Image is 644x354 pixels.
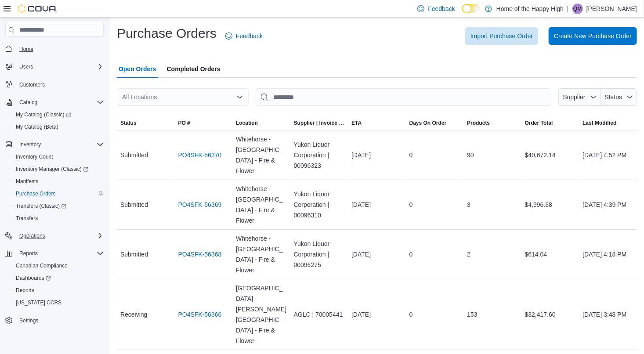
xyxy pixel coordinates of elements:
span: Catalog [16,97,104,108]
div: [DATE] 3:48 PM [579,306,637,323]
span: Status [605,94,622,101]
a: Inventory Manager (Classic) [9,163,107,175]
span: QM [573,4,582,14]
span: Whitehorse - [GEOGRAPHIC_DATA] - Fire & Flower [236,134,287,176]
div: Quinn Maubach [572,4,583,14]
span: Days On Order [409,119,447,126]
a: Canadian Compliance [12,260,71,271]
div: Yukon Liquor Corporation | 00096275 [290,235,348,274]
span: Status [120,119,137,126]
span: Feedback [236,32,263,40]
h1: Purchase Orders [117,25,217,42]
button: ETA [348,116,406,130]
button: Catalog [16,97,41,108]
button: Catalog [2,96,107,108]
span: Dark Mode [462,13,463,14]
div: $614.04 [521,246,579,263]
div: [DATE] [348,196,406,213]
span: Import Purchase Order [470,32,533,40]
span: Products [467,119,490,126]
a: PO4SFK-56368 [178,249,222,260]
span: Open Orders [119,60,156,78]
a: Inventory Manager (Classic) [12,164,92,174]
span: 153 [467,309,477,320]
button: Days On Order [406,116,464,130]
a: Manifests [12,176,42,187]
a: Home [16,44,37,54]
span: Location [236,119,258,126]
span: Manifests [12,176,104,187]
span: Users [16,61,104,72]
div: [DATE] [348,146,406,164]
span: Home [19,46,33,53]
div: [DATE] [348,246,406,263]
span: My Catalog (Beta) [12,122,104,132]
button: Order Total [521,116,579,130]
span: Order Total [525,119,553,126]
a: Settings [16,315,42,326]
span: [US_STATE] CCRS [16,299,62,306]
button: Users [2,61,107,73]
span: Purchase Orders [16,190,56,197]
a: My Catalog (Classic) [12,109,75,120]
span: Home [16,43,104,54]
button: Home [2,42,107,55]
span: Feedback [428,4,455,13]
span: Receiving [120,309,147,320]
div: $40,672.14 [521,146,579,164]
span: Operations [19,232,45,239]
div: Yukon Liquor Corporation | 00096323 [290,136,348,174]
button: Settings [2,314,107,327]
span: Submitted [120,199,148,210]
span: Reports [12,285,104,296]
div: [DATE] 4:18 PM [579,246,637,263]
button: Canadian Compliance [9,260,107,272]
span: Transfers (Classic) [16,202,66,210]
nav: Complex example [5,39,104,350]
span: Transfers [12,213,104,224]
span: Customers [19,81,45,88]
span: Customers [16,79,104,90]
span: Reports [16,287,34,294]
span: Inventory [16,139,104,150]
a: My Catalog (Classic) [9,108,107,121]
button: Inventory [2,138,107,151]
span: Canadian Compliance [12,260,104,271]
span: Last Modified [582,119,616,126]
button: Products [463,116,521,130]
span: [GEOGRAPHIC_DATA] - [PERSON_NAME][GEOGRAPHIC_DATA] - Fire & Flower [236,283,287,346]
button: Operations [2,230,107,242]
button: [US_STATE] CCRS [9,296,107,309]
span: Settings [19,317,38,324]
a: Feedback [222,27,266,45]
button: Status [117,116,175,130]
span: Whitehorse - [GEOGRAPHIC_DATA] - Fire & Flower [236,184,287,226]
button: Operations [16,231,49,241]
a: Dashboards [9,272,107,284]
a: [US_STATE] CCRS [12,297,65,308]
button: Inventory [16,139,44,150]
button: Reports [16,248,41,259]
span: 0 [409,199,413,210]
button: Supplier | Invoice Number [290,116,348,130]
div: $4,996.68 [521,196,579,213]
a: Purchase Orders [12,188,59,199]
span: 3 [467,199,470,210]
span: My Catalog (Classic) [12,109,104,120]
span: Inventory Count [12,152,104,162]
span: Completed Orders [167,60,221,78]
span: Reports [16,248,104,259]
span: 0 [409,249,413,260]
span: Submitted [120,249,148,260]
div: [DATE] [348,306,406,323]
button: My Catalog (Beta) [9,121,107,133]
button: Reports [9,284,107,296]
a: My Catalog (Beta) [12,122,62,132]
span: Catalog [19,99,37,106]
a: Transfers [12,213,41,224]
button: Status [601,88,637,106]
a: Transfers (Classic) [9,200,107,212]
a: PO4SFK-56370 [178,150,222,160]
button: Purchase Orders [9,188,107,200]
span: Whitehorse - [GEOGRAPHIC_DATA] - Fire & Flower [236,233,287,275]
